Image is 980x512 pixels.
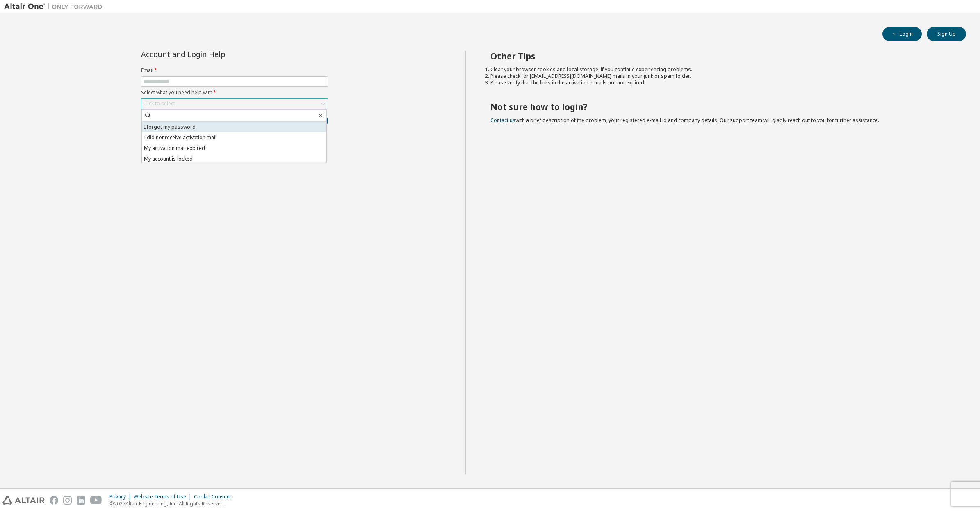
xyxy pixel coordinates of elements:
div: Account and Login Help [141,51,291,57]
div: Click to select [141,99,328,109]
button: Login [882,27,922,41]
div: Cookie Consent [194,494,236,500]
img: altair_logo.svg [2,496,45,505]
img: instagram.svg [63,496,72,505]
label: Select what you need help with [141,89,328,96]
li: Please verify that the links in the activation e-mails are not expired. [490,79,952,86]
img: facebook.svg [50,496,58,505]
div: Click to select [143,100,175,107]
h2: Other Tips [490,51,952,61]
li: I forgot my password [142,122,326,132]
div: Website Terms of Use [134,494,194,500]
img: linkedin.svg [77,496,85,505]
li: Please check for [EMAIL_ADDRESS][DOMAIN_NAME] mails in your junk or spam folder. [490,73,952,79]
li: Clear your browser cookies and local storage, if you continue experiencing problems. [490,66,952,73]
a: Contact us [490,117,515,124]
p: © 2025 Altair Engineering, Inc. All Rights Reserved. [109,500,236,507]
span: with a brief description of the problem, your registered e-mail id and company details. Our suppo... [490,117,879,124]
label: Email [141,67,328,74]
div: Privacy [109,494,134,500]
img: youtube.svg [90,496,102,505]
h2: Not sure how to login? [490,102,952,112]
img: Altair One [4,2,107,11]
button: Sign Up [927,27,966,41]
